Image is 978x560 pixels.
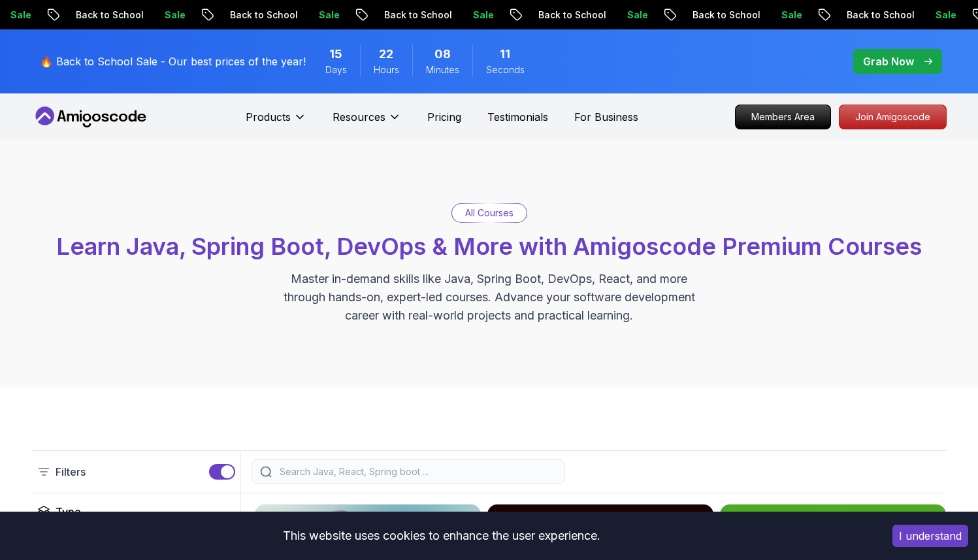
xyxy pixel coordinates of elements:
[892,525,968,547] button: Accept cookies
[325,63,347,76] span: Days
[270,270,709,325] p: Master in-demand skills like Java, Spring Boot, DevOps, React, and more through hands-on, expert-...
[839,105,946,129] p: Join Amigoscode
[329,45,342,63] span: 15 Days
[427,109,461,125] a: Pricing
[59,8,148,22] p: Back to School
[426,63,459,76] span: Minutes
[486,63,525,76] span: Seconds
[246,109,291,125] p: Products
[333,109,385,125] p: Resources
[214,8,302,22] p: Back to School
[611,8,653,22] p: Sale
[500,45,510,63] span: 11 Seconds
[56,504,81,519] h2: Type
[574,109,638,125] a: For Business
[765,8,807,22] p: Sale
[302,8,344,22] p: Sale
[839,105,947,129] a: Join Amigoscode
[735,105,831,129] a: Members Area
[379,45,393,63] span: 22 Hours
[368,8,457,22] p: Back to School
[246,109,306,135] button: Products
[736,105,830,129] p: Members Area
[863,54,914,69] p: Grab Now
[148,8,190,22] p: Sale
[40,54,306,69] p: 🔥 Back to School Sale - Our best prices of the year!
[374,63,399,76] span: Hours
[277,465,557,478] input: Search Java, React, Spring boot ...
[830,8,919,22] p: Back to School
[434,45,451,63] span: 8 Minutes
[10,521,873,550] div: This website uses cookies to enhance the user experience.
[465,206,513,220] p: All Courses
[56,232,922,261] span: Learn Java, Spring Boot, DevOps & More with Amigoscode Premium Courses
[56,464,86,480] p: Filters
[522,8,611,22] p: Back to School
[333,109,401,135] button: Resources
[487,109,548,125] a: Testimonials
[457,8,498,22] p: Sale
[676,8,765,22] p: Back to School
[919,8,961,22] p: Sale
